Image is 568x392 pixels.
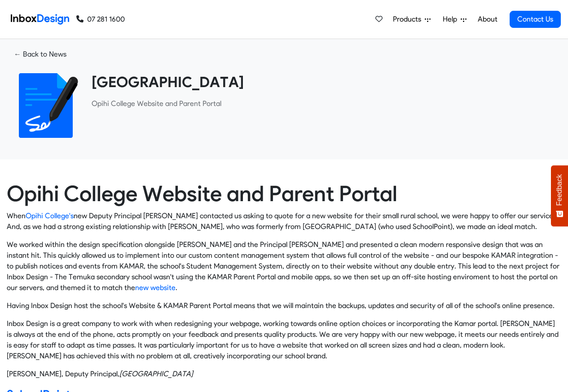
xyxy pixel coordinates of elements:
[7,300,561,311] p: Having Inbox Design host the school's Website & KAMAR Parent Portal means that we will maintain t...
[551,165,568,226] button: Feedback - Show survey
[119,370,193,378] cite: Opihi College
[7,211,561,232] p: When new Deputy Principal [PERSON_NAME] contacted us asking to quote for a new website for their ...
[7,369,561,379] footer: [PERSON_NAME], Deputy Principal,
[135,283,176,292] a: new website
[389,10,434,28] a: Products
[76,14,125,25] a: 07 281 1600
[7,318,561,361] p: Inbox Design is a great company to work with when redesigning your webpage, working towards onlin...
[510,11,561,28] a: Contact Us
[7,46,74,62] a: ← Back to News
[475,10,500,28] a: About
[92,98,555,109] p: ​Opihi College Website and Parent Portal
[7,239,561,293] p: We worked within the design specification alongside [PERSON_NAME] and the Principal [PERSON_NAME]...
[555,174,564,206] span: Feedback
[7,181,561,207] h1: Opihi College Website and Parent Portal
[92,73,555,91] heading: [GEOGRAPHIC_DATA]
[26,211,74,220] a: Opihi College's
[439,10,470,28] a: Help
[443,14,461,25] span: Help
[393,14,425,25] span: Products
[13,73,78,138] img: 2022_01_18_icon_signature.svg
